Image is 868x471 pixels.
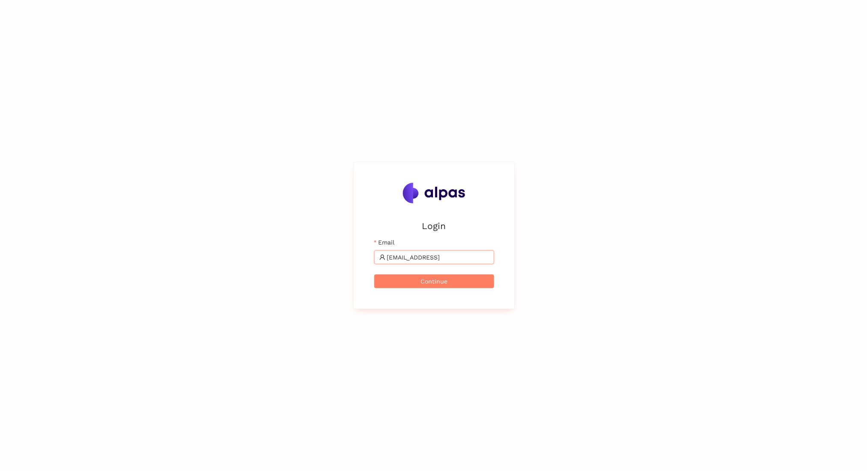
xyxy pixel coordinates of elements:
[421,277,447,286] span: Continue
[403,183,465,203] img: Alpas.ai Logo
[374,219,494,233] h2: Login
[374,238,394,247] label: Email
[379,254,385,260] span: user
[374,274,494,288] button: Continue
[387,253,489,262] input: Email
